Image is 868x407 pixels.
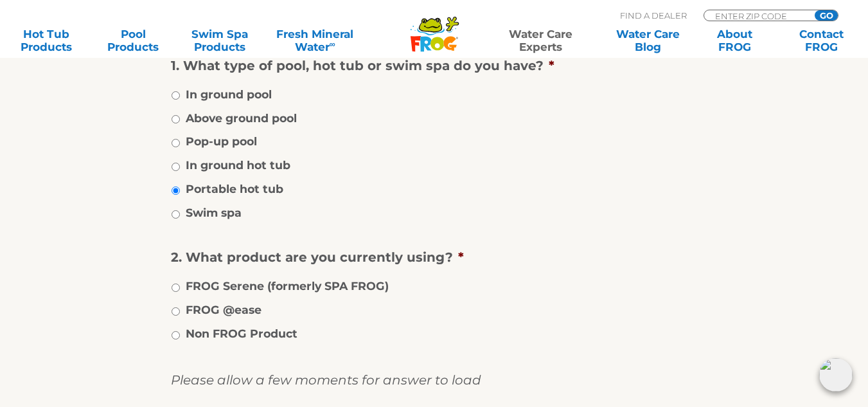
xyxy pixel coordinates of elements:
[273,28,357,53] a: Fresh MineralWater∞
[186,110,297,127] label: Above ground pool
[100,28,167,53] a: PoolProducts
[186,133,257,150] label: Pop-up pool
[614,28,682,53] a: Water CareBlog
[186,325,297,342] label: Non FROG Product
[714,10,801,21] input: Zip Code Form
[486,28,595,53] a: Water CareExperts
[788,28,855,53] a: ContactFROG
[620,10,687,21] p: Find A Dealer
[171,57,687,74] label: 1. What type of pool, hot tub or swim spa do you have?
[13,28,80,53] a: Hot TubProducts
[701,28,768,53] a: AboutFROG
[186,157,290,174] label: In ground hot tub
[186,86,272,103] label: In ground pool
[815,10,838,21] input: GO
[186,302,261,318] label: FROG @ease
[186,204,242,221] label: Swim spa
[171,249,687,266] label: 2. What product are you currently using?
[330,39,335,49] sup: ∞
[186,181,283,197] label: Portable hot tub
[186,278,389,294] label: FROG Serene (formerly SPA FROG)
[819,358,853,392] img: openIcon
[186,28,254,53] a: Swim SpaProducts
[171,372,481,388] i: Please allow a few moments for answer to load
